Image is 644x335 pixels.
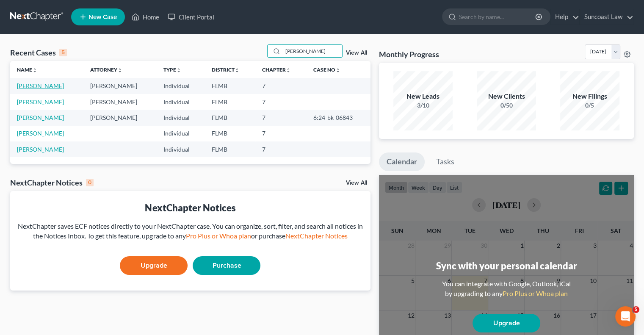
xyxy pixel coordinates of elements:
[255,141,307,157] td: 7
[83,94,157,110] td: [PERSON_NAME]
[120,256,188,275] a: Upgrade
[59,49,67,56] div: 5
[560,91,619,101] div: New Filings
[185,232,251,240] a: Pro Plus or Whoa plan
[393,91,453,101] div: New Leads
[86,179,94,186] div: 0
[90,66,122,73] a: Attorneyunfold_more
[17,98,64,105] a: [PERSON_NAME]
[255,94,307,110] td: 7
[205,78,255,94] td: FLMB
[262,66,291,73] a: Chapterunfold_more
[346,50,367,56] a: View All
[393,101,453,110] div: 3/10
[560,101,619,110] div: 0/5
[163,66,181,73] a: Typeunfold_more
[32,68,37,73] i: unfold_more
[205,110,255,125] td: FLMB
[436,259,577,272] div: Sync with your personal calendar
[477,101,536,110] div: 0/50
[428,152,462,171] a: Tasks
[176,68,181,73] i: unfold_more
[379,152,425,171] a: Calendar
[83,110,157,125] td: [PERSON_NAME]
[205,94,255,110] td: FLMB
[205,126,255,141] td: FLMB
[307,110,370,125] td: 6:24-bk-06843
[117,68,122,73] i: unfold_more
[283,45,342,57] input: Search by name...
[255,110,307,125] td: 7
[17,221,364,241] div: NextChapter saves ECF notices directly to your NextChapter case. You can organize, sort, filter, ...
[157,94,205,110] td: Individual
[503,289,568,297] a: Pro Plus or Whoa plan
[17,146,64,153] a: [PERSON_NAME]
[235,68,240,73] i: unfold_more
[255,126,307,141] td: 7
[212,66,240,73] a: Districtunfold_more
[580,9,633,25] a: Suncoast Law
[10,47,67,58] div: Recent Cases
[439,279,574,299] div: You can integrate with Google, Outlook, iCal by upgrading to any
[163,9,218,25] a: Client Portal
[285,232,347,240] a: NextChapter Notices
[473,314,540,332] a: Upgrade
[83,78,157,94] td: [PERSON_NAME]
[379,49,439,59] h3: Monthly Progress
[157,78,205,94] td: Individual
[17,66,37,73] a: Nameunfold_more
[313,66,340,73] a: Case Nounfold_more
[17,130,64,137] a: [PERSON_NAME]
[127,9,163,25] a: Home
[17,82,64,89] a: [PERSON_NAME]
[551,9,579,25] a: Help
[255,78,307,94] td: 7
[17,114,64,121] a: [PERSON_NAME]
[10,177,94,188] div: NextChapter Notices
[17,201,364,214] div: NextChapter Notices
[157,126,205,141] td: Individual
[633,306,639,313] span: 5
[346,180,367,186] a: View All
[477,91,536,101] div: New Clients
[88,14,117,20] span: New Case
[193,256,260,275] a: Purchase
[157,110,205,125] td: Individual
[157,141,205,157] td: Individual
[335,68,340,73] i: unfold_more
[459,9,536,25] input: Search by name...
[286,68,291,73] i: unfold_more
[615,306,636,327] iframe: Intercom live chat
[205,141,255,157] td: FLMB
